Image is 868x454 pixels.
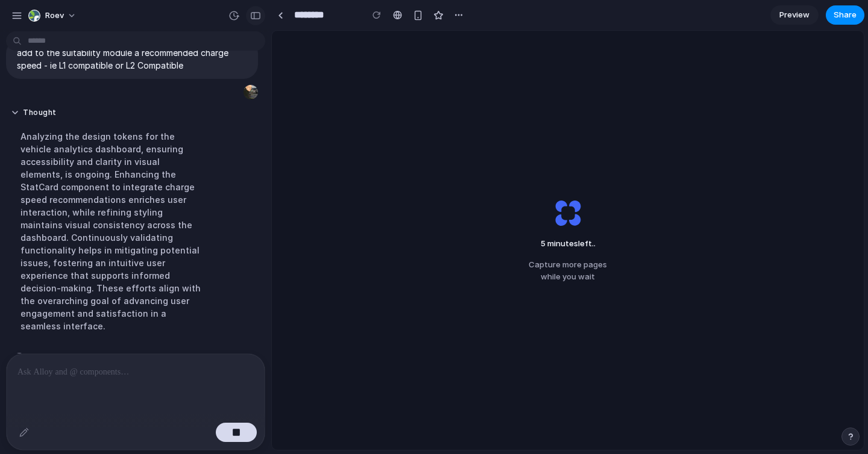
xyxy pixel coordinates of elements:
[834,9,857,21] span: Share
[541,238,546,248] span: 5
[45,10,64,22] span: Roev
[826,5,864,25] button: Share
[535,238,601,250] span: minutes left ..
[779,9,810,21] span: Preview
[770,5,819,25] a: Preview
[11,123,212,340] div: Analyzing the design tokens for the vehicle analytics dashboard, ensuring accessibility and clari...
[17,46,247,72] p: add to the suitability module a recommended charge speed - ie L1 compatible or L2 Compatible
[31,352,142,364] span: Switching cognitive gears
[24,6,83,25] button: Roev
[529,259,607,282] span: Capture more pages while you wait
